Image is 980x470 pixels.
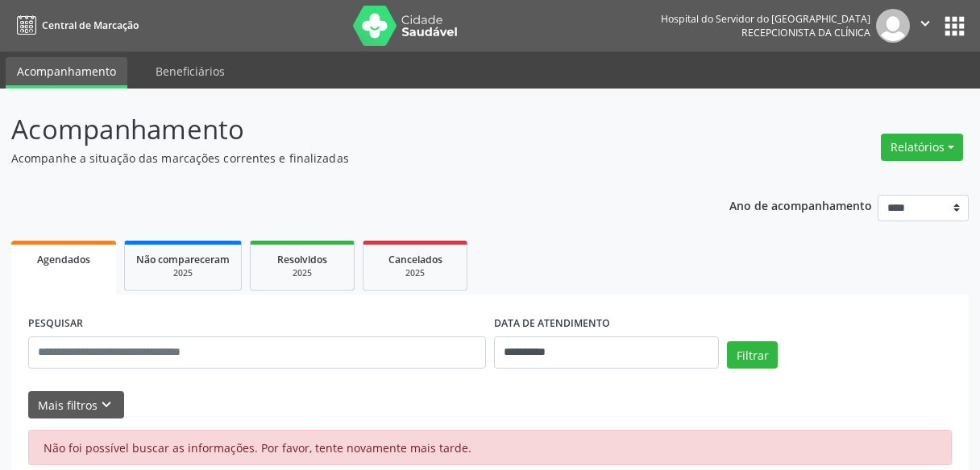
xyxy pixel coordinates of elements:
[388,253,442,266] span: Cancelados
[136,267,230,279] div: 2025
[910,9,941,43] button: 
[144,57,236,85] a: Beneficiários
[941,12,969,40] button: apps
[42,19,139,32] span: Central de Marcação
[37,253,90,266] span: Agendados
[28,391,124,419] button: Mais filtroskeyboard_arrow_down
[916,14,934,32] i: 
[494,311,610,336] label: DATA DE ATENDIMENTO
[277,253,327,266] span: Resolvidos
[11,150,682,167] p: Acompanhe a situação das marcações correntes e finalizadas
[28,430,952,465] div: Não foi possível buscar as informações. Por favor, tente novamente mais tarde.
[11,12,139,39] a: Central de Marcação
[375,267,455,279] div: 2025
[876,9,910,43] img: img
[729,195,872,215] p: Ano de acompanhamento
[98,396,115,414] i: keyboard_arrow_down
[136,253,230,266] span: Não compareceram
[262,267,343,279] div: 2025
[881,134,963,161] button: Relatórios
[727,341,778,369] button: Filtrar
[661,12,870,26] div: Hospital do Servidor do [GEOGRAPHIC_DATA]
[28,311,83,336] label: PESQUISAR
[741,26,870,39] span: Recepcionista da clínica
[11,109,682,150] p: Acompanhamento
[6,57,127,89] a: Acompanhamento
